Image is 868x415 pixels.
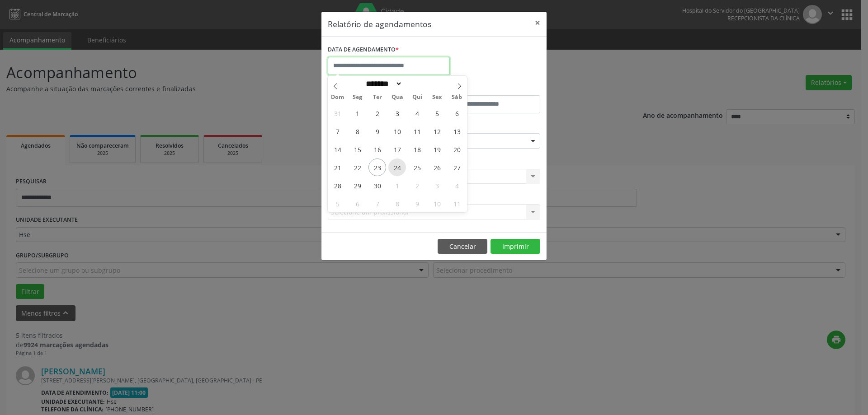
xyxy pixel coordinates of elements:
[387,94,407,100] span: Qua
[408,159,426,176] span: Setembro 25, 2025
[388,104,406,122] span: Setembro 3, 2025
[448,104,466,122] span: Setembro 6, 2025
[368,159,386,176] span: Setembro 23, 2025
[388,159,406,176] span: Setembro 24, 2025
[428,195,446,212] span: Outubro 10, 2025
[329,104,346,122] span: Agosto 31, 2025
[528,12,547,34] button: Close
[408,195,426,212] span: Outubro 9, 2025
[428,104,446,122] span: Setembro 5, 2025
[329,177,346,194] span: Setembro 28, 2025
[329,140,346,158] span: Setembro 14, 2025
[329,159,346,176] span: Setembro 21, 2025
[368,140,386,158] span: Setembro 16, 2025
[402,79,432,89] input: Year
[368,104,386,122] span: Setembro 2, 2025
[363,79,402,89] select: Month
[388,177,406,194] span: Outubro 1, 2025
[408,104,426,122] span: Setembro 4, 2025
[448,159,466,176] span: Setembro 27, 2025
[328,43,399,57] label: DATA DE AGENDAMENTO
[448,177,466,194] span: Outubro 4, 2025
[428,177,446,194] span: Outubro 3, 2025
[368,177,386,194] span: Setembro 30, 2025
[328,18,431,30] h5: Relatório de agendamentos
[428,122,446,140] span: Setembro 12, 2025
[329,122,346,140] span: Setembro 7, 2025
[428,159,446,176] span: Setembro 26, 2025
[447,94,467,100] span: Sáb
[368,122,386,140] span: Setembro 9, 2025
[349,104,366,122] span: Setembro 1, 2025
[388,140,406,158] span: Setembro 17, 2025
[388,122,406,140] span: Setembro 10, 2025
[408,177,426,194] span: Outubro 2, 2025
[349,140,366,158] span: Setembro 15, 2025
[349,159,366,176] span: Setembro 22, 2025
[408,140,426,158] span: Setembro 18, 2025
[448,122,466,140] span: Setembro 13, 2025
[349,122,366,140] span: Setembro 8, 2025
[328,94,348,100] span: Dom
[436,81,540,95] label: ATÉ
[329,195,346,212] span: Outubro 5, 2025
[427,94,447,100] span: Sex
[491,239,540,254] button: Imprimir
[428,140,446,158] span: Setembro 19, 2025
[408,122,426,140] span: Setembro 11, 2025
[448,140,466,158] span: Setembro 20, 2025
[407,94,427,100] span: Qui
[368,195,386,212] span: Outubro 7, 2025
[438,239,487,254] button: Cancelar
[348,94,368,100] span: Seg
[368,94,387,100] span: Ter
[349,195,366,212] span: Outubro 6, 2025
[388,195,406,212] span: Outubro 8, 2025
[349,177,366,194] span: Setembro 29, 2025
[448,195,466,212] span: Outubro 11, 2025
